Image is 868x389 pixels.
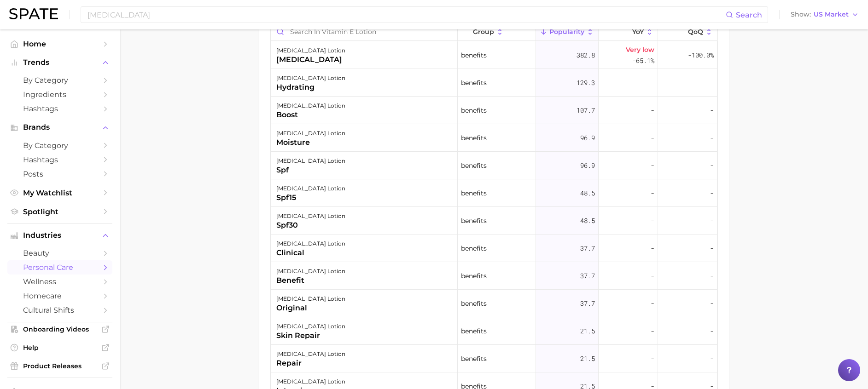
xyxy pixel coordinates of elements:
[276,238,345,249] div: [MEDICAL_DATA] lotion
[658,23,717,41] button: QoQ
[23,207,97,216] span: Spotlight
[461,160,487,171] span: benefits
[276,275,345,286] div: benefit
[710,77,714,88] span: -
[23,231,97,240] span: Industries
[7,289,112,303] a: homecare
[276,321,345,332] div: [MEDICAL_DATA] lotion
[651,243,654,254] span: -
[580,298,595,309] span: 37.7
[271,290,717,317] button: [MEDICAL_DATA] lotionoriginalbenefits37.7--
[580,188,595,199] span: 48.5
[23,263,97,272] span: personal care
[276,303,345,314] div: original
[271,235,717,262] button: [MEDICAL_DATA] lotionclinicalbenefits37.7--
[23,292,97,300] span: homecare
[276,100,345,111] div: [MEDICAL_DATA] lotion
[580,132,595,143] span: 96.9
[626,44,654,55] span: Very low
[549,28,584,35] span: Popularity
[276,192,345,203] div: spf15
[599,23,658,41] button: YoY
[7,341,112,355] a: Help
[23,362,97,370] span: Product Releases
[276,266,345,277] div: [MEDICAL_DATA] lotion
[7,205,112,219] a: Spotlight
[632,55,654,66] span: -65.1%
[736,11,762,19] span: Search
[23,58,97,67] span: Trends
[651,132,654,143] span: -
[271,179,717,207] button: [MEDICAL_DATA] lotionspf15benefits48.5--
[271,69,717,97] button: [MEDICAL_DATA] lotionhydratingbenefits129.3--
[710,132,714,143] span: -
[461,353,487,364] span: benefits
[7,322,112,336] a: Onboarding Videos
[7,120,112,134] button: Brands
[710,215,714,226] span: -
[276,293,345,304] div: [MEDICAL_DATA] lotion
[577,50,595,61] span: 382.8
[814,12,849,17] span: US Market
[271,124,717,152] button: [MEDICAL_DATA] lotionmoisturebenefits96.9--
[7,138,112,153] a: by Category
[791,12,811,17] span: Show
[23,189,97,197] span: My Watchlist
[632,28,644,35] span: YoY
[461,243,487,254] span: benefits
[461,298,487,309] span: benefits
[23,155,97,164] span: Hashtags
[276,358,345,369] div: repair
[461,105,487,116] span: benefits
[271,317,717,345] button: [MEDICAL_DATA] lotionskin repairbenefits21.5--
[710,270,714,281] span: -
[23,170,97,178] span: Posts
[7,37,112,51] a: Home
[580,215,595,226] span: 48.5
[7,186,112,200] a: My Watchlist
[461,132,487,143] span: benefits
[276,155,345,166] div: [MEDICAL_DATA] lotion
[651,160,654,171] span: -
[461,270,487,281] span: benefits
[276,211,345,222] div: [MEDICAL_DATA] lotion
[651,326,654,337] span: -
[7,56,112,69] button: Trends
[580,243,595,254] span: 37.7
[458,23,536,41] button: group
[7,87,112,102] a: Ingredients
[577,77,595,88] span: 129.3
[461,50,487,61] span: benefits
[7,167,112,181] a: Posts
[23,277,97,286] span: wellness
[276,376,345,387] div: [MEDICAL_DATA] lotion
[461,77,487,88] span: benefits
[23,343,97,352] span: Help
[461,215,487,226] span: benefits
[710,353,714,364] span: -
[87,7,726,23] input: Search here for a brand, industry, or ingredient
[271,23,457,40] input: Search in vitamin e lotion
[580,353,595,364] span: 21.5
[271,207,717,235] button: [MEDICAL_DATA] lotionspf30benefits48.5--
[7,260,112,275] a: personal care
[23,90,97,99] span: Ingredients
[276,73,345,84] div: [MEDICAL_DATA] lotion
[651,188,654,199] span: -
[23,123,97,132] span: Brands
[688,28,703,35] span: QoQ
[710,160,714,171] span: -
[276,220,345,231] div: spf30
[271,97,717,124] button: [MEDICAL_DATA] lotionboostbenefits107.7--
[7,246,112,260] a: beauty
[710,326,714,337] span: -
[23,104,97,113] span: Hashtags
[276,183,345,194] div: [MEDICAL_DATA] lotion
[271,152,717,179] button: [MEDICAL_DATA] lotionspfbenefits96.9--
[23,306,97,315] span: cultural shifts
[276,82,345,93] div: hydrating
[271,41,717,69] button: [MEDICAL_DATA] lotion[MEDICAL_DATA]benefits382.8Very low-65.1%-100.0%
[276,128,345,139] div: [MEDICAL_DATA] lotion
[7,102,112,116] a: Hashtags
[577,105,595,116] span: 107.7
